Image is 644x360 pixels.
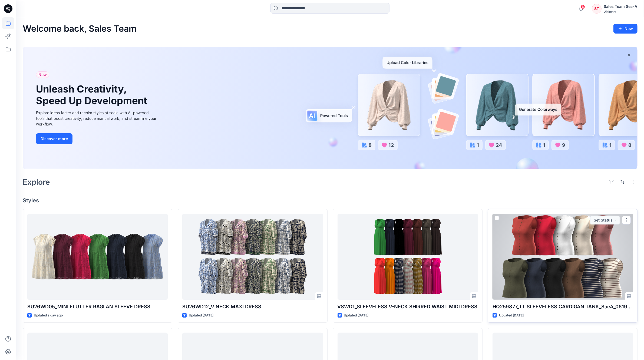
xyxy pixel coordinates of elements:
[34,313,63,318] p: Updated a day ago
[36,133,72,144] button: Discover more
[581,5,585,9] span: 6
[23,197,638,204] h4: Styles
[592,4,602,14] div: ST
[604,10,637,14] div: Walmart
[23,24,137,34] h2: Welcome back, Sales Team
[604,3,637,10] div: Sales Team Sea-A
[344,313,369,318] p: Updated [DATE]
[189,313,213,318] p: Updated [DATE]
[493,214,633,300] a: HQ259877_TT SLEEVELESS CARDIGAN TANK_SaeA_061925
[499,313,524,318] p: Updated [DATE]
[27,303,168,311] p: SU26WD05_MINI FLUTTER RAGLAN SLEEVE DRESS
[23,178,50,186] h2: Explore
[493,303,633,311] p: HQ259877_TT SLEEVELESS CARDIGAN TANK_SaeA_061925
[27,214,168,300] a: SU26WD05_MINI FLUTTER RAGLAN SLEEVE DRESS
[36,83,150,107] h1: Unleash Creativity, Speed Up Development
[36,133,158,144] a: Discover more
[38,71,47,78] span: New
[36,110,158,127] div: Explore ideas faster and recolor styles at scale with AI-powered tools that boost creativity, red...
[182,303,323,311] p: SU26WD12_V NECK MAXI DRESS
[338,303,478,311] p: VSWD1_SLEEVELESS V-NECK SHIRRED WAIST MIDI DRESS
[613,24,638,34] button: New
[338,214,478,300] a: VSWD1_SLEEVELESS V-NECK SHIRRED WAIST MIDI DRESS
[182,214,323,300] a: SU26WD12_V NECK MAXI DRESS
